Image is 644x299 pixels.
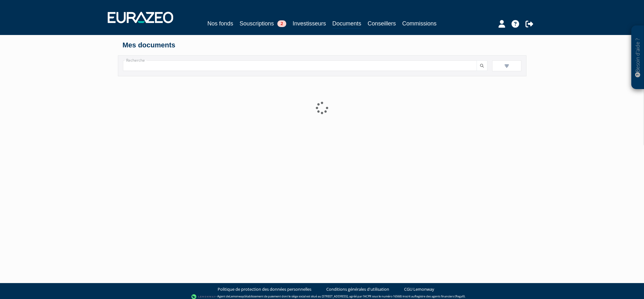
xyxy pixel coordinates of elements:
input: Recherche [123,60,477,71]
a: Lemonway [229,295,244,299]
a: Politique de protection des données personnelles [218,286,311,292]
a: Conditions générales d'utilisation [326,286,389,292]
a: Registre des agents financiers (Regafi) [415,295,465,299]
span: 2 [277,20,286,27]
h4: Mes documents [123,41,522,49]
a: Souscriptions2 [240,19,286,28]
a: Documents [332,19,361,29]
a: Commissions [402,19,437,28]
a: Nos fonds [207,19,233,28]
p: Besoin d'aide ? [634,29,641,86]
a: Conseillers [368,19,396,28]
img: filter.svg [504,63,510,69]
a: CGU Lemonway [404,286,434,292]
a: Investisseurs [293,19,326,28]
img: 1732889491-logotype_eurazeo_blanc_rvb.png [108,12,173,23]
